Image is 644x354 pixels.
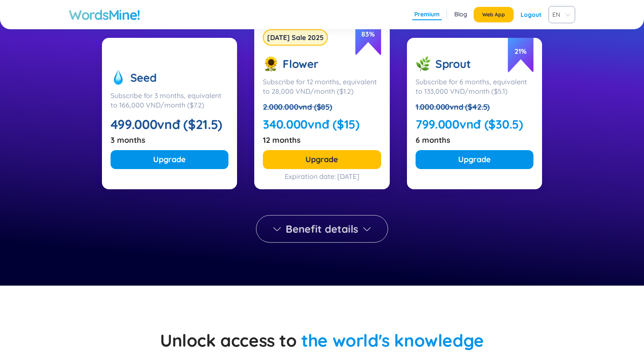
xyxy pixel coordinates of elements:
[521,7,542,22] div: Logout
[263,29,328,46] div: [DATE] Sale 2025
[416,135,534,145] div: 6 months
[263,77,381,96] div: Subscribe for 12 months, equivalent to 28,000 VND/month ($1.2)
[552,8,568,21] span: EN
[301,329,484,351] span: the world's knowledge
[305,154,338,166] span: Upgrade
[416,56,534,72] div: Sprout
[263,101,381,113] div: 2.000.000vnd ($85)
[111,70,126,86] img: seed
[474,7,514,22] button: Web App
[416,101,534,113] div: 1.000.000vnd ($42.5)
[416,77,534,96] div: Subscribe for 6 months, equivalent to 133,000 VND/month ($5.1)
[263,47,381,72] div: Flower
[458,154,491,166] span: Upgrade
[263,135,381,145] div: 12 months
[414,10,440,18] a: Premium
[69,6,140,23] a: WordsMine!
[256,215,388,243] button: Benefit details
[454,10,467,18] a: Blog
[263,56,278,72] img: flower
[286,222,358,236] span: Benefit details
[482,11,505,18] span: Web App
[263,150,381,169] button: Upgrade
[111,115,229,134] div: 499.000vnđ ($21.5)
[285,174,359,176] div: Expiration date: [DATE]
[416,150,534,169] button: Upgrade
[263,115,381,134] div: 340.000vnđ ($15)
[355,16,381,56] span: 83 %
[153,154,186,166] span: Upgrade
[111,150,229,169] button: Upgrade
[111,135,229,145] div: 3 months
[111,91,229,110] div: Subscribe for 3 months, equivalent to 166,000 VND/month ($7.2)
[508,34,533,73] span: 21 %
[416,56,431,72] img: sprout
[416,115,534,134] div: 799.000vnđ ($30.5)
[111,70,229,86] div: Seed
